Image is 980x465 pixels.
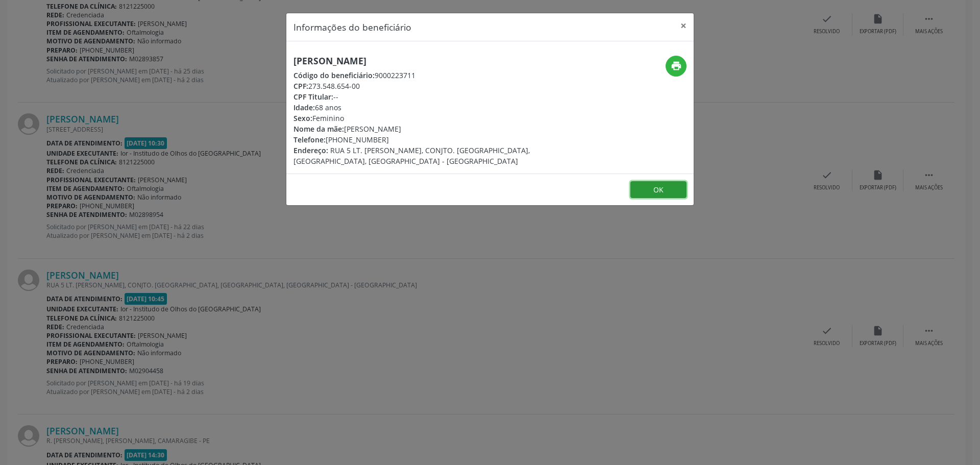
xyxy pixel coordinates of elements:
span: Sexo: [293,113,312,123]
span: CPF Titular: [293,92,333,102]
div: -- [293,91,551,102]
div: 273.548.654-00 [293,81,551,91]
i: print [671,60,682,71]
button: OK [630,181,687,199]
span: Endereço: [293,145,328,155]
h5: Informações do beneficiário [293,20,411,34]
div: Feminino [293,113,551,124]
span: Idade: [293,103,315,112]
h5: [PERSON_NAME] [293,56,551,66]
span: Telefone: [293,135,326,144]
button: Close [673,13,694,38]
button: print [666,56,687,77]
span: Código do beneficiário: [293,70,375,80]
span: CPF: [293,81,308,91]
div: [PERSON_NAME] [293,124,551,134]
span: RUA 5 LT. [PERSON_NAME], CONJTO. [GEOGRAPHIC_DATA], [GEOGRAPHIC_DATA], [GEOGRAPHIC_DATA] - [GEOGR... [293,145,530,166]
div: [PHONE_NUMBER] [293,134,551,145]
div: 9000223711 [293,70,551,81]
span: Nome da mãe: [293,124,344,134]
div: 68 anos [293,102,551,113]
